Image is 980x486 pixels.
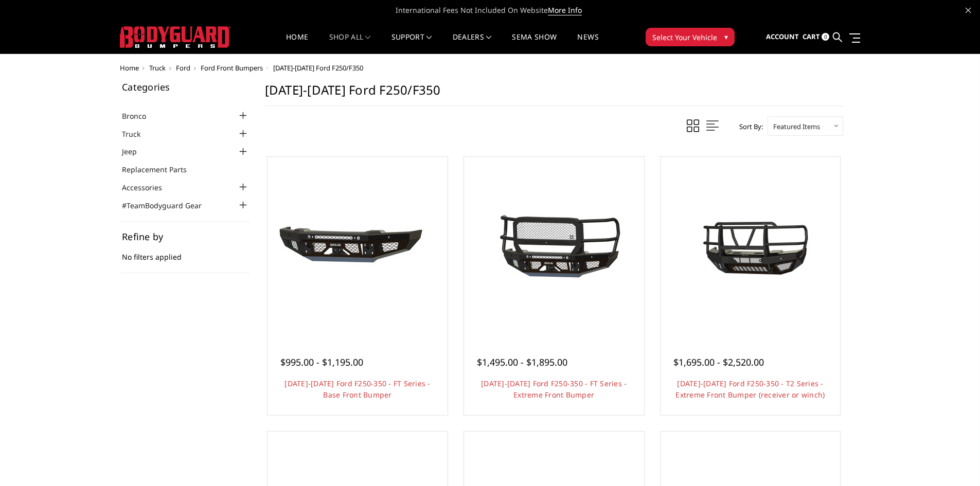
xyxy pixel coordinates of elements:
[548,5,582,15] a: More Info
[646,28,735,46] button: Select Your Vehicle
[652,32,717,43] span: Select Your Vehicle
[201,63,263,73] a: Ford Front Bumpers
[122,200,215,211] a: #TeamBodyguard Gear
[149,63,166,73] a: Truck
[122,232,250,241] h5: Refine by
[286,33,308,53] a: Home
[391,33,432,53] a: Support
[122,232,250,273] div: No filters applied
[273,63,363,73] span: [DATE]-[DATE] Ford F250/F350
[668,201,832,293] img: 2023-2026 Ford F250-350 - T2 Series - Extreme Front Bumper (receiver or winch)
[122,129,153,139] a: Truck
[122,164,200,175] a: Replacement Parts
[734,119,763,134] label: Sort By:
[122,82,250,92] h5: Categories
[675,379,825,400] a: [DATE]-[DATE] Ford F250-350 - T2 Series - Extreme Front Bumper (receiver or winch)
[822,33,829,41] span: 0
[120,26,230,48] img: BODYGUARD BUMPERS
[477,356,567,368] span: $1,495.00 - $1,895.00
[120,63,139,73] a: Home
[265,82,843,106] h1: [DATE]-[DATE] Ford F250/F350
[481,379,627,400] a: [DATE]-[DATE] Ford F250-350 - FT Series - Extreme Front Bumper
[122,111,159,121] a: Bronco
[453,33,492,53] a: Dealers
[577,33,598,53] a: News
[766,23,799,51] a: Account
[122,182,175,193] a: Accessories
[512,33,557,53] a: SEMA Show
[766,32,799,41] span: Account
[673,356,764,368] span: $1,695.00 - $2,520.00
[803,23,829,51] a: Cart 0
[270,159,445,334] a: 2023-2025 Ford F250-350 - FT Series - Base Front Bumper
[122,146,150,157] a: Jeep
[724,31,728,42] span: ▾
[280,356,363,368] span: $995.00 - $1,195.00
[803,32,820,41] span: Cart
[663,159,838,334] a: 2023-2026 Ford F250-350 - T2 Series - Extreme Front Bumper (receiver or winch) 2023-2026 Ford F25...
[176,63,190,73] a: Ford
[284,379,430,400] a: [DATE]-[DATE] Ford F250-350 - FT Series - Base Front Bumper
[467,159,642,334] a: 2023-2026 Ford F250-350 - FT Series - Extreme Front Bumper 2023-2026 Ford F250-350 - FT Series - ...
[275,208,440,285] img: 2023-2025 Ford F250-350 - FT Series - Base Front Bumper
[329,33,371,53] a: shop all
